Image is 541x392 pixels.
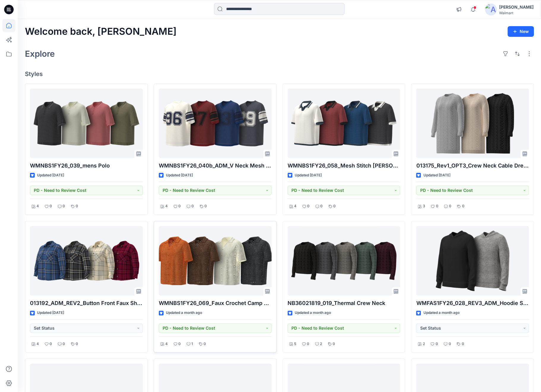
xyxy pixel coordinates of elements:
p: 4 [294,203,296,209]
p: 0 [307,203,310,209]
p: 0 [191,203,194,209]
p: Updated a month ago [166,310,202,316]
p: 2 [423,341,425,347]
p: 0 [333,203,336,209]
p: 013175_Rev1_OPT3_Crew Neck Cable Dress [416,162,529,170]
p: 0 [320,203,323,209]
p: 0 [178,341,181,347]
a: 013192_ADM_REV2_Button Front Faux Shearling Shacket(2) [30,226,143,295]
p: Updated a month ago [423,310,459,316]
button: New [507,26,534,37]
p: 1 [191,341,193,347]
p: WMFAS1FY26_028_REV3_ADM_Hoodie Sweater [416,299,529,307]
p: WMNBS1FY26_039_mens Polo [30,162,143,170]
p: 2 [320,341,322,347]
p: Updated [DATE] [166,172,193,178]
a: WMFAS1FY26_028_REV3_ADM_Hoodie Sweater [416,226,529,295]
p: 0 [76,203,78,209]
p: 0 [63,203,65,209]
h2: Explore [25,49,55,59]
p: 0 [462,203,464,209]
p: 0 [333,341,335,347]
p: Updated [DATE] [295,172,322,178]
p: NB36021819_019_Thermal Crew Neck [288,299,400,307]
a: WMNBS1FY26_069_Faux Crochet Camp Collar [159,226,272,295]
a: WMNBS1FY26_058_Mesh Stitch Johnny Collar Sweater [288,88,400,158]
p: 0 [448,341,451,347]
p: 0 [449,203,451,209]
p: 5 [294,341,296,347]
div: [PERSON_NAME] [499,4,534,11]
p: Updated [DATE] [37,310,64,316]
p: WMNBS1FY26_069_Faux Crochet Camp Collar [159,299,272,307]
a: WMNBS1FY26_040b_ADM_V Neck Mesh Boxy Tee [159,88,272,158]
p: Updated a month ago [295,310,331,316]
a: 013175_Rev1_OPT3_Crew Neck Cable Dress [416,88,529,158]
p: 3 [423,203,425,209]
p: 4 [37,341,39,347]
p: Updated [DATE] [37,172,64,178]
a: NB36021819_019_Thermal Crew Neck [288,226,400,295]
img: avatar [485,4,497,15]
p: 0 [307,341,309,347]
p: 0 [50,203,52,209]
p: 0 [436,203,438,209]
p: WMNBS1FY26_040b_ADM_V Neck Mesh Boxy Tee [159,162,272,170]
a: WMNBS1FY26_039_mens Polo [30,88,143,158]
p: Updated [DATE] [423,172,450,178]
p: WMNBS1FY26_058_Mesh Stitch [PERSON_NAME] Sweater [288,162,400,170]
p: 4 [165,341,168,347]
h4: Styles [25,70,534,78]
p: 0 [204,341,206,347]
p: 4 [37,203,39,209]
p: 0 [178,203,181,209]
p: 0 [50,341,52,347]
div: Walmart [499,11,534,15]
p: 4 [165,203,168,209]
p: 0 [461,341,464,347]
p: 0 [63,341,65,347]
p: 0 [435,341,438,347]
h2: Welcome back, [PERSON_NAME] [25,26,177,37]
p: 0 [76,341,78,347]
p: 0 [204,203,207,209]
p: 013192_ADM_REV2_Button Front Faux Shearling Shacket(2) [30,299,143,307]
